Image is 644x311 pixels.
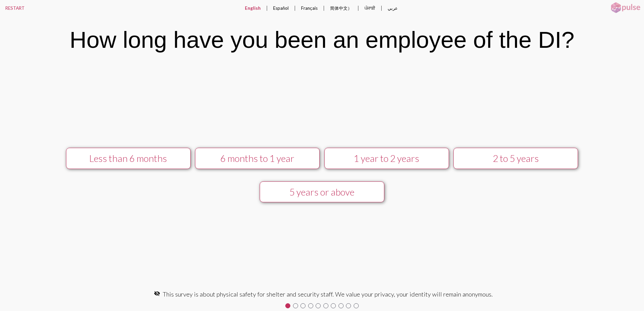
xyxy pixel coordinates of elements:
[195,148,320,169] button: 6 months to 1 year
[331,153,442,164] div: 1 year to 2 years
[202,153,313,164] div: 6 months to 1 year
[460,153,572,164] div: 2 to 5 years
[324,148,449,169] button: 1 year to 2 years
[609,2,642,14] img: pulsehorizontalsmall.png
[266,186,378,198] div: 5 years or above
[260,181,384,203] button: 5 years or above
[154,290,160,297] mat-icon: visibility_off
[163,290,493,298] span: This survey is about physical safety for shelter and security staff. We value your privacy, your ...
[70,26,575,53] div: How long have you been an employee of the DI?
[73,153,184,164] div: Less than 6 months
[453,148,578,169] button: 2 to 5 years
[66,148,191,169] button: Less than 6 months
